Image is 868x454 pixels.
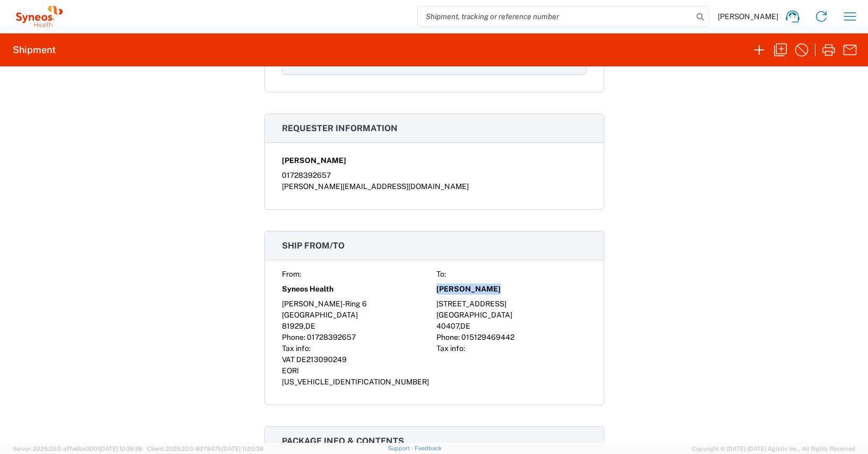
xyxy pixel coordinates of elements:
[436,344,465,353] span: Tax info:
[461,333,514,341] span: 015129469442
[282,344,311,353] span: Tax info:
[296,355,347,364] span: DE213090249
[304,322,305,330] span: ,
[436,270,446,278] span: To:
[282,123,398,133] span: Requester information
[307,333,356,341] span: 01728392657
[718,12,778,21] span: [PERSON_NAME]
[13,446,142,452] span: Server: 2025.20.0-af7a6be3001
[282,333,305,341] span: Phone:
[460,322,470,330] span: DE
[282,355,295,364] span: VAT
[692,444,855,453] span: Copyright © [DATE]-[DATE] Agistix Inc., All Rights Reserved
[436,311,512,319] span: [GEOGRAPHIC_DATA]
[282,298,432,310] div: [PERSON_NAME]-Ring 6
[436,333,460,341] span: Phone:
[282,436,404,446] span: Package info & contents
[282,170,587,181] div: 01728392657
[282,241,345,251] span: Ship from/to
[282,181,587,192] div: [PERSON_NAME][EMAIL_ADDRESS][DOMAIN_NAME]
[459,322,460,330] span: ,
[282,366,299,375] span: EORI
[388,445,415,451] a: Support
[436,298,587,310] div: [STREET_ADDRESS]
[415,445,442,451] a: Feedback
[13,44,56,56] h2: Shipment
[436,284,501,295] span: [PERSON_NAME]
[282,322,304,330] span: 81929
[282,155,346,166] span: [PERSON_NAME]
[305,322,315,330] span: DE
[99,446,142,452] span: [DATE] 10:36:36
[147,446,263,452] span: Client: 2025.20.0-827847b
[282,270,301,278] span: From:
[418,6,693,27] input: Shipment, tracking or reference number
[282,378,429,386] span: [US_VEHICLE_IDENTIFICATION_NUMBER]
[222,446,263,452] span: [DATE] 11:20:38
[436,322,459,330] span: 40407
[282,284,333,295] span: Syneos Health
[282,311,358,319] span: [GEOGRAPHIC_DATA]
